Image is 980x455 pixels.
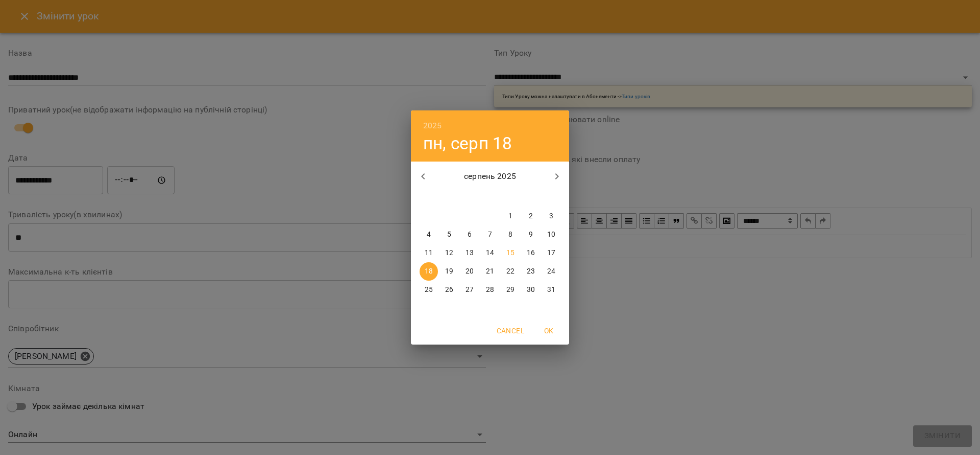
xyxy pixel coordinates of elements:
[522,207,540,225] button: 2
[460,281,479,299] button: 27
[501,225,520,244] button: 8
[497,325,524,337] span: Cancel
[420,225,438,244] button: 4
[522,244,540,262] button: 16
[425,248,433,258] p: 11
[529,230,533,240] p: 9
[501,262,520,281] button: 22
[532,322,565,340] button: OK
[536,325,561,337] span: OK
[501,281,520,299] button: 29
[445,266,453,277] p: 19
[488,230,492,240] p: 7
[425,285,433,295] p: 25
[423,119,442,133] button: 2025
[493,322,528,340] button: Cancel
[440,192,458,202] span: вт
[527,266,535,277] p: 23
[481,225,499,244] button: 7
[481,244,499,262] button: 14
[447,230,451,240] p: 5
[445,285,453,295] p: 26
[435,170,545,183] p: серпень 2025
[420,281,438,299] button: 25
[460,192,479,202] span: ср
[486,266,494,277] p: 21
[486,248,494,258] p: 14
[522,281,540,299] button: 30
[460,244,479,262] button: 13
[460,225,479,244] button: 6
[508,211,512,221] p: 1
[460,262,479,281] button: 20
[522,192,540,202] span: сб
[465,248,474,258] p: 13
[542,262,560,281] button: 24
[468,230,472,240] p: 6
[427,230,431,240] p: 4
[522,262,540,281] button: 23
[440,262,458,281] button: 19
[529,211,533,221] p: 2
[542,281,560,299] button: 31
[501,192,520,202] span: пт
[440,244,458,262] button: 12
[420,262,438,281] button: 18
[506,266,514,277] p: 22
[481,192,499,202] span: чт
[465,266,474,277] p: 20
[486,285,494,295] p: 28
[542,225,560,244] button: 10
[506,285,514,295] p: 29
[522,225,540,244] button: 9
[527,285,535,295] p: 30
[527,248,535,258] p: 16
[549,211,553,221] p: 3
[440,225,458,244] button: 5
[481,262,499,281] button: 21
[547,266,555,277] p: 24
[423,133,512,154] button: пн, серп 18
[481,281,499,299] button: 28
[547,248,555,258] p: 17
[420,192,438,202] span: пн
[445,248,453,258] p: 12
[501,207,520,225] button: 1
[508,230,512,240] p: 8
[420,244,438,262] button: 11
[542,192,560,202] span: нд
[542,207,560,225] button: 3
[547,230,555,240] p: 10
[465,285,474,295] p: 27
[440,281,458,299] button: 26
[501,244,520,262] button: 15
[547,285,555,295] p: 31
[542,244,560,262] button: 17
[425,266,433,277] p: 18
[506,248,514,258] p: 15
